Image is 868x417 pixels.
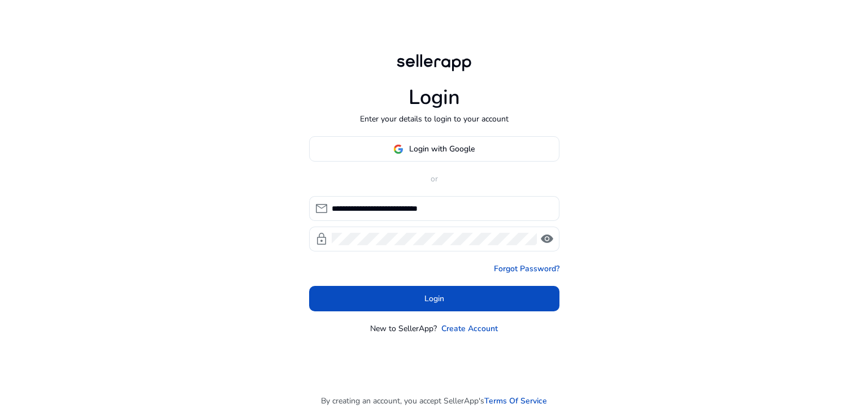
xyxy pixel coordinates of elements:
[441,323,498,335] a: Create Account
[315,232,328,246] span: lock
[360,113,509,125] p: Enter your details to login to your account
[484,395,547,407] a: Terms Of Service
[309,286,559,311] button: Login
[424,293,444,305] span: Login
[540,232,554,246] span: visibility
[409,143,475,155] span: Login with Google
[409,85,460,110] h1: Login
[315,202,328,215] span: mail
[370,323,437,335] p: New to SellerApp?
[393,144,403,154] img: google-logo.svg
[309,136,559,162] button: Login with Google
[494,263,559,275] a: Forgot Password?
[309,173,559,185] p: or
